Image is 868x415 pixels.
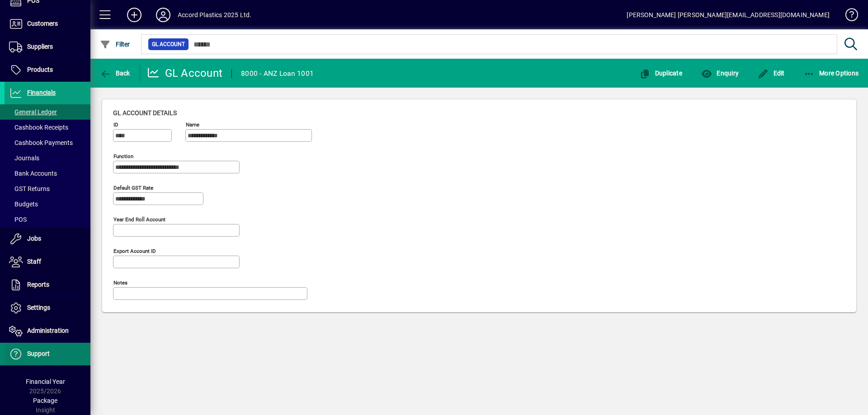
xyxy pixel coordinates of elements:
a: Journals [5,150,90,166]
span: GST Returns [9,185,50,192]
span: Enquiry [701,70,739,77]
button: More Options [802,65,861,81]
a: Jobs [5,228,90,250]
button: Filter [98,36,132,52]
mat-label: Function [113,153,133,159]
button: Add [120,7,149,23]
span: Customers [27,20,58,27]
a: Bank Accounts [5,166,90,181]
span: More Options [804,70,859,77]
span: Financials [27,89,56,96]
a: GST Returns [5,181,90,196]
span: Journals [9,154,39,162]
a: Support [5,343,90,365]
a: Suppliers [5,36,90,58]
span: Budgets [9,201,38,208]
a: Customers [5,13,90,35]
span: Suppliers [27,43,53,50]
mat-label: ID [113,121,118,128]
a: Administration [5,320,90,342]
a: Knowledge Base [839,2,857,31]
mat-label: Default GST rate [113,185,153,191]
a: Reports [5,274,90,296]
div: [PERSON_NAME] [PERSON_NAME][EMAIL_ADDRESS][DOMAIN_NAME] [627,8,830,22]
div: 8000 - ANZ Loan 1001 [241,66,314,81]
mat-label: Year end roll account [113,216,165,223]
div: GL Account [147,66,223,80]
span: Cashbook Receipts [9,124,68,131]
span: Administration [27,327,69,334]
button: Edit [755,65,787,81]
a: Budgets [5,196,90,212]
a: General Ledger [5,104,90,120]
span: GL Account [152,40,185,49]
a: Staff [5,251,90,273]
span: Cashbook Payments [9,139,73,146]
span: Edit [758,70,785,77]
span: GL account details [113,109,177,117]
a: Cashbook Payments [5,135,90,150]
span: Reports [27,281,49,288]
span: Settings [27,304,50,311]
a: POS [5,212,90,227]
mat-label: Notes [113,280,127,286]
a: Settings [5,297,90,319]
button: Duplicate [637,65,684,81]
span: Package [33,397,57,404]
span: Filter [100,41,130,48]
span: POS [9,216,27,223]
span: Staff [27,258,41,265]
span: Products [27,66,53,73]
span: Financial Year [26,378,65,385]
div: Accord Plastics 2025 Ltd. [178,8,251,22]
button: Enquiry [699,65,741,81]
span: Back [100,70,130,77]
mat-label: Name [186,121,199,128]
a: Cashbook Receipts [5,120,90,135]
span: Bank Accounts [9,170,57,177]
mat-label: Export account ID [113,248,156,254]
span: Jobs [27,235,41,242]
span: General Ledger [9,108,57,116]
button: Profile [149,7,178,23]
button: Back [98,65,132,81]
app-page-header-button: Back [90,65,140,81]
span: Support [27,350,50,357]
span: Duplicate [639,70,682,77]
a: Products [5,59,90,81]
